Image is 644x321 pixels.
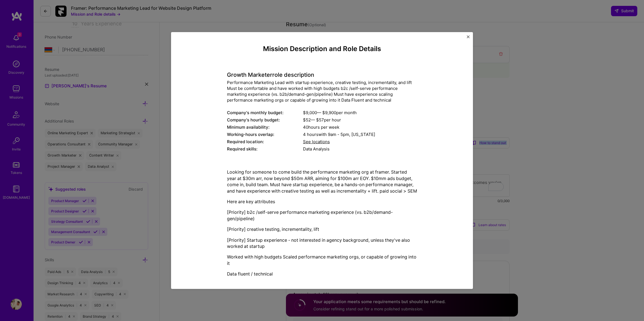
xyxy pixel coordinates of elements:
[303,139,330,144] span: See locations
[303,124,417,130] div: 40 hours per week
[227,117,303,123] div: Company's hourly budget:
[227,226,417,232] p: [Priority] creative testing, incrementality, lift
[227,45,417,53] h4: Mission Description and Role Details
[227,254,417,266] p: Worked with high budgets Scaled performance marketing orgs, or capable of growing into it
[227,124,303,130] div: Minimum availability:
[303,110,417,116] div: $ 9,000 — $ 9,900 per month
[227,110,303,116] div: Company's monthly budget:
[227,146,303,152] div: Required skills:
[303,131,417,137] div: 4 hours with [US_STATE]
[227,271,417,277] p: Data fluent / technical
[227,80,417,103] div: Performance Marketing Lead with startup experience, creative testing, incrementality, and lift Mu...
[467,35,470,41] button: Close
[227,71,417,78] h4: Growth Marketer role description
[227,209,417,222] p: [Priority] b2c /self-serve performance marketing experience (vs. b2b/demand-gen/pipeline)
[303,117,417,123] div: $ 52 — $ 57 per hour
[227,131,303,137] div: Working-hours overlap:
[227,139,303,145] div: Required location:
[227,198,417,205] p: Here are key attributes
[303,146,417,152] div: Data Analysis
[327,132,351,137] span: 9am - 5pm ,
[227,237,417,250] p: [Priority] Startup experience - not interested in agency background, unless they've also worked a...
[227,169,417,194] p: Looking for someone to come build the performance marketing org at framer. Started year at $30m a...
